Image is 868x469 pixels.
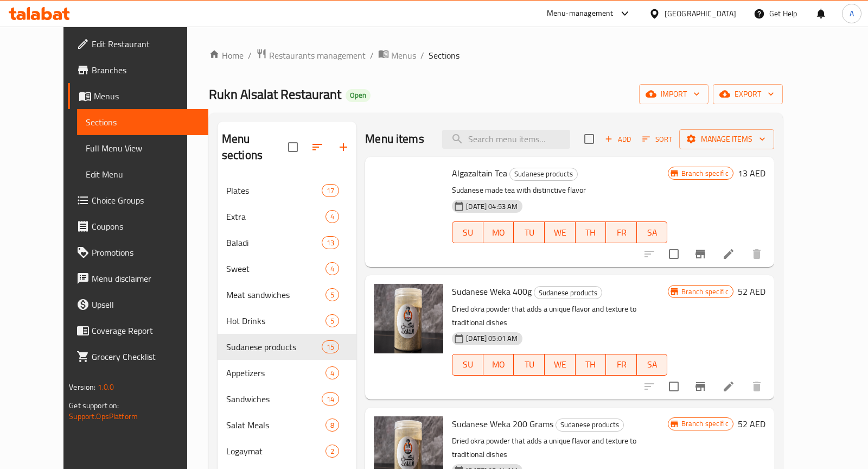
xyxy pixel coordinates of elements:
[514,221,545,243] button: TU
[687,241,713,267] button: Branch-specific-item
[209,48,783,62] nav: breadcrumb
[330,134,356,160] button: Add section
[226,366,325,379] span: Appetizers
[92,220,200,233] span: Coupons
[92,194,200,207] span: Choice Groups
[92,324,200,337] span: Coverage Report
[226,314,325,327] div: Hot Drinks
[713,84,783,104] button: export
[322,342,339,352] span: 15
[679,129,774,149] button: Manage items
[547,7,614,20] div: Menu-management
[325,314,339,327] div: items
[429,49,459,62] span: Sections
[226,288,325,301] span: Meat sandwiches
[226,419,325,432] span: Salat Meals
[488,357,510,372] span: MO
[545,354,576,376] button: WE
[580,357,602,372] span: TH
[606,354,637,376] button: FR
[610,357,633,372] span: FR
[642,133,672,145] span: Sort
[94,90,200,103] span: Menus
[452,354,483,376] button: SU
[218,256,356,282] div: Sweet4
[77,135,208,161] a: Full Menu View
[226,262,325,275] div: Sweet
[226,392,322,405] div: Sandwiches
[256,48,366,62] a: Restaurants management
[322,340,339,353] div: items
[68,318,208,344] a: Coverage Report
[92,37,200,50] span: Edit Restaurant
[68,187,208,213] a: Choice Groups
[637,221,668,243] button: SA
[77,109,208,135] a: Sections
[744,241,770,267] button: delete
[457,357,479,372] span: SU
[744,373,770,400] button: delete
[514,354,545,376] button: TU
[850,8,854,20] span: A
[77,161,208,187] a: Edit Menu
[442,130,570,149] input: search
[545,221,576,243] button: WE
[738,166,765,181] h6: 13 AED
[452,283,532,300] span: Sudanese Weka 400g
[69,409,138,423] a: Support.OpsPlatform
[606,221,637,243] button: FR
[68,57,208,83] a: Branches
[92,272,200,285] span: Menu disclaimer
[69,380,95,394] span: Version:
[322,236,339,249] div: items
[322,394,339,404] span: 14
[322,238,339,248] span: 13
[86,168,200,181] span: Edit Menu
[580,225,602,240] span: TH
[576,221,607,243] button: TH
[68,83,208,109] a: Menus
[452,183,667,197] p: Sudanese made tea with distinctive flavor
[374,284,443,353] img: Sudanese Weka 400g
[346,89,371,102] div: Open
[518,357,540,372] span: TU
[346,91,371,100] span: Open
[420,49,424,62] li: /
[483,221,514,243] button: MO
[326,290,339,300] span: 5
[92,298,200,311] span: Upsell
[325,210,339,223] div: items
[68,344,208,370] a: Grocery Checklist
[556,419,624,432] div: Sudanese products
[483,354,514,376] button: MO
[641,357,663,372] span: SA
[92,350,200,363] span: Grocery Checklist
[69,398,119,413] span: Get support on:
[86,116,200,129] span: Sections
[601,131,635,148] span: Add item
[576,354,607,376] button: TH
[218,386,356,412] div: Sandwiches14
[325,262,339,275] div: items
[326,446,339,457] span: 2
[226,184,322,197] div: Plates
[365,131,424,147] h2: Menu items
[218,230,356,256] div: Baladi13
[378,48,416,62] a: Menus
[98,380,114,394] span: 1.0.0
[92,246,200,259] span: Promotions
[509,168,578,181] div: Sudanese products
[209,82,341,106] span: Rukn Alsalat Restaurant
[226,210,325,223] span: Extra
[662,375,685,398] span: Select to update
[677,419,733,429] span: Branch specific
[304,134,330,160] span: Sort sections
[665,8,736,20] div: [GEOGRAPHIC_DATA]
[688,132,765,146] span: Manage items
[534,287,602,299] span: Sudanese products
[226,236,322,249] div: Baladi
[722,248,735,261] a: Edit menu item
